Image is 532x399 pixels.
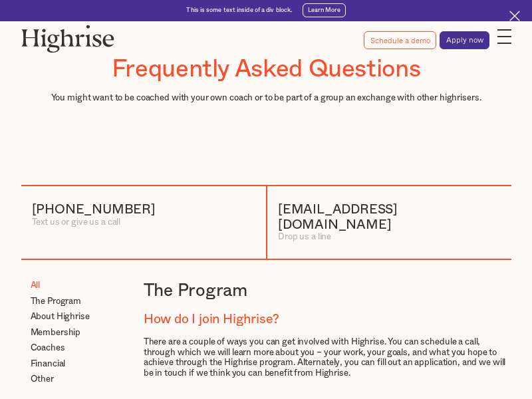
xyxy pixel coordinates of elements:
[21,25,114,53] img: Highrise logo
[31,328,81,338] span: Membership
[303,3,346,17] a: Learn More
[31,281,41,291] span: All
[144,312,511,327] h3: How do I join Highrise?
[144,337,511,378] p: There are a couple of ways you can get involved with Highrise. You can schedule a call, through w...
[509,11,520,21] img: Cross icon
[31,374,54,384] span: Other
[21,281,130,384] form: Email Form
[32,202,156,227] a: [PHONE_NUMBER]Text us or give us a call
[31,297,82,307] span: The Program
[144,281,511,301] h2: The Program
[186,7,292,15] div: This is some text inside of a div block.
[440,31,489,49] a: Apply now
[31,312,90,322] span: About Highrise
[278,232,501,242] div: Drop us a line
[278,202,501,243] a: [EMAIL_ADDRESS][DOMAIN_NAME]Drop us a line
[31,343,65,353] span: Coaches
[364,31,436,49] a: Schedule a demo
[21,93,511,103] p: You might want to be coached with your own coach or to be part of a group an exchange with other ...
[278,202,501,233] h2: [EMAIL_ADDRESS][DOMAIN_NAME]
[32,202,156,217] h2: [PHONE_NUMBER]
[21,56,511,82] h1: Frequently Asked Questions
[31,359,66,369] span: Financial
[32,217,156,227] div: Text us or give us a call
